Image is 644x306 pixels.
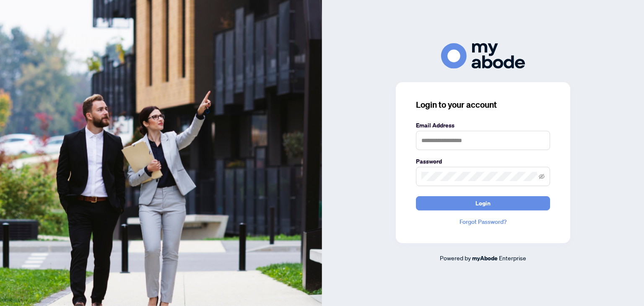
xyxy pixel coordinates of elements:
span: Powered by [440,254,471,262]
label: Password [416,157,550,166]
label: Email Address [416,121,550,130]
span: Enterprise [499,254,526,262]
h3: Login to your account [416,99,550,111]
a: Forgot Password? [416,217,550,226]
span: eye-invisible [539,174,545,179]
button: Login [416,196,550,210]
a: myAbode [472,254,498,263]
img: ma-logo [441,43,525,69]
span: Login [475,197,491,210]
